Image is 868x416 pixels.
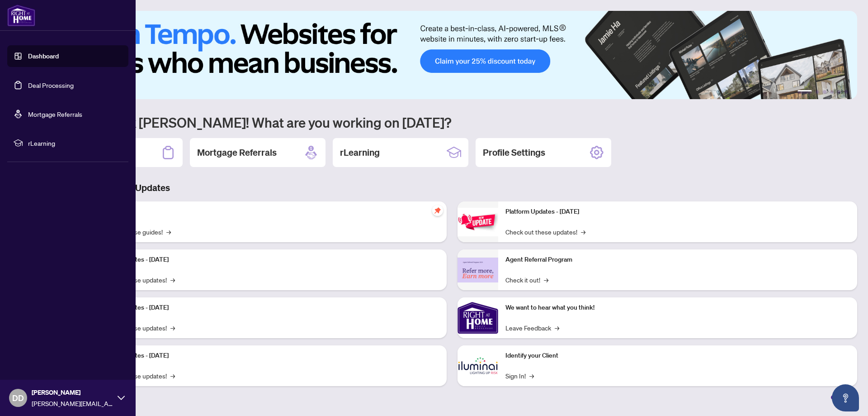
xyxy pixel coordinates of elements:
[7,5,35,26] img: logo
[47,182,857,194] h3: Brokerage & Industry Updates
[555,323,559,333] span: →
[32,387,113,397] span: [PERSON_NAME]
[505,323,559,333] a: Leave Feedback→
[483,146,545,159] h2: Profile Settings
[32,398,113,408] span: [PERSON_NAME][EMAIL_ADDRESS][DOMAIN_NAME]
[844,90,848,94] button: 6
[340,146,380,159] h2: rLearning
[823,90,826,94] button: 3
[505,227,585,237] a: Check out these updates!→
[170,275,175,285] span: →
[505,351,850,361] p: Identify your Client
[47,11,857,99] img: Slide 0
[170,323,175,333] span: →
[458,345,498,386] img: Identify your Client
[28,81,74,89] a: Deal Processing
[432,205,443,216] span: pushpin
[581,227,585,237] span: →
[28,52,59,60] a: Dashboard
[458,208,498,236] img: Platform Updates - June 23, 2025
[166,227,171,237] span: →
[505,207,850,217] p: Platform Updates - [DATE]
[170,371,175,381] span: →
[95,207,439,217] p: Self-Help
[12,392,24,404] span: DD
[458,258,498,282] img: Agent Referral Program
[505,255,850,265] p: Agent Referral Program
[458,297,498,338] img: We want to hear what you think!
[28,110,82,118] a: Mortgage Referrals
[832,384,859,411] button: Open asap
[816,90,819,94] button: 2
[95,255,439,265] p: Platform Updates - [DATE]
[95,351,439,361] p: Platform Updates - [DATE]
[837,90,841,94] button: 5
[505,303,850,313] p: We want to hear what you think!
[95,303,439,313] p: Platform Updates - [DATE]
[47,114,857,131] h1: Welcome back [PERSON_NAME]! What are you working on [DATE]?
[505,275,548,285] a: Check it out!→
[797,90,812,94] button: 1
[830,90,834,94] button: 4
[529,371,534,381] span: →
[505,371,534,381] a: Sign In!→
[544,275,548,285] span: →
[197,146,277,159] h2: Mortgage Referrals
[28,138,122,148] span: rLearning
